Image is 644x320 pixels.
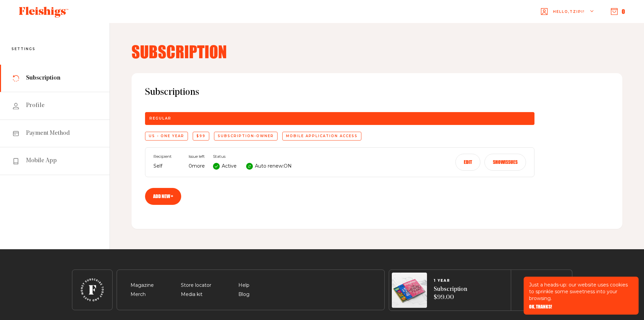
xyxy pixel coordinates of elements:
[484,154,526,171] button: Showissues
[392,273,427,308] img: Magazines image
[282,132,361,141] div: Mobile application access
[189,162,205,170] p: 0 more
[434,279,467,283] span: 1 YEAR
[130,281,154,290] span: Magazine
[193,132,209,141] div: $99
[238,281,249,290] span: Help
[214,132,278,141] div: subscription-owner
[455,154,480,171] button: Edit
[189,154,205,159] span: Issue left
[181,282,211,288] a: Store locator
[153,154,181,159] span: Recipient
[132,43,622,60] h4: Subscription
[238,291,249,299] span: Blog
[153,162,181,170] p: Self
[222,162,237,170] p: Active
[181,291,202,299] span: Media kit
[529,304,552,309] button: OK, THANKS!
[26,74,61,82] span: Subscription
[553,9,585,25] span: Hello, Tzipi !
[130,291,146,299] span: Merch
[238,291,249,297] a: Blog
[145,87,609,99] span: Subscriptions
[145,188,181,205] a: Add new +
[434,285,467,302] span: Subscription $99.00
[181,291,202,297] a: Media kit
[145,112,534,125] div: Regular
[26,157,57,165] span: Mobile App
[255,162,292,170] p: Auto renew: ON
[213,154,292,159] span: Status
[181,281,211,290] span: Store locator
[26,129,70,137] span: Payment Method
[26,102,45,110] span: Profile
[145,132,188,141] div: US - One Year
[238,282,249,288] a: Help
[529,281,633,302] p: Just a heads-up: our website uses cookies to sprinkle some sweetness into your browsing.
[611,8,625,15] button: 0
[130,291,146,297] a: Merch
[130,282,154,288] a: Magazine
